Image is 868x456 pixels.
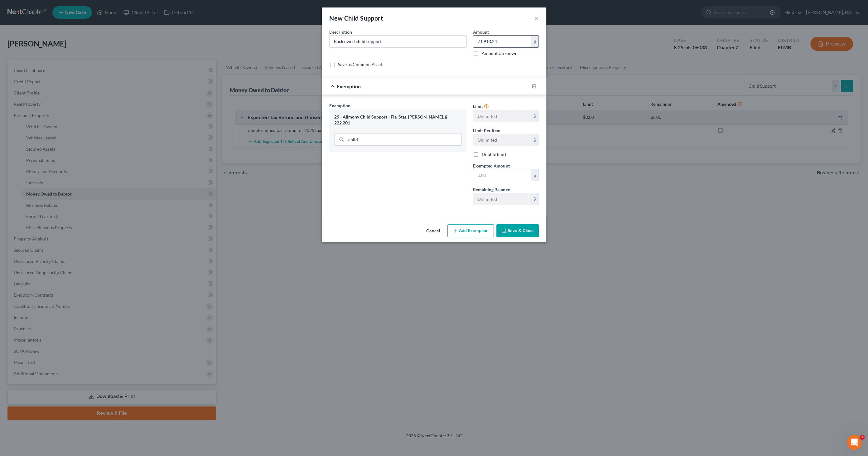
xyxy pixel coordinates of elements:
[847,435,862,450] iframe: Intercom live chat
[334,114,462,126] div: 29 - Alimony Child Support - Fla. Stat. [PERSON_NAME]. § 222.201
[534,14,539,22] button: ×
[531,110,538,122] div: $
[860,435,865,440] span: 1
[346,133,461,145] input: Search exemption rules...
[337,83,361,89] span: Exemption
[473,29,489,35] label: Amount
[531,134,538,146] div: $
[329,103,350,108] span: Exemption
[482,50,517,56] label: Amount Unknown
[531,193,538,205] div: $
[421,225,445,237] button: Cancel
[531,36,538,47] div: $
[338,61,382,68] label: Save as Common Asset
[329,14,383,22] div: New Child Support
[531,169,538,181] div: $
[473,110,531,122] input: --
[473,186,510,193] label: Remaining Balance
[473,127,500,134] label: Limit Per Item
[473,193,531,205] input: --
[473,36,531,47] input: 0.00
[473,134,531,146] input: --
[330,36,466,47] input: Describe...
[496,224,539,237] button: Save & Close
[473,104,483,109] span: Limit
[447,224,494,237] button: Add Exemption
[473,169,531,181] input: 0.00
[329,29,352,35] span: Description
[482,151,506,158] label: Double limit
[473,163,509,168] span: Exempted Amount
